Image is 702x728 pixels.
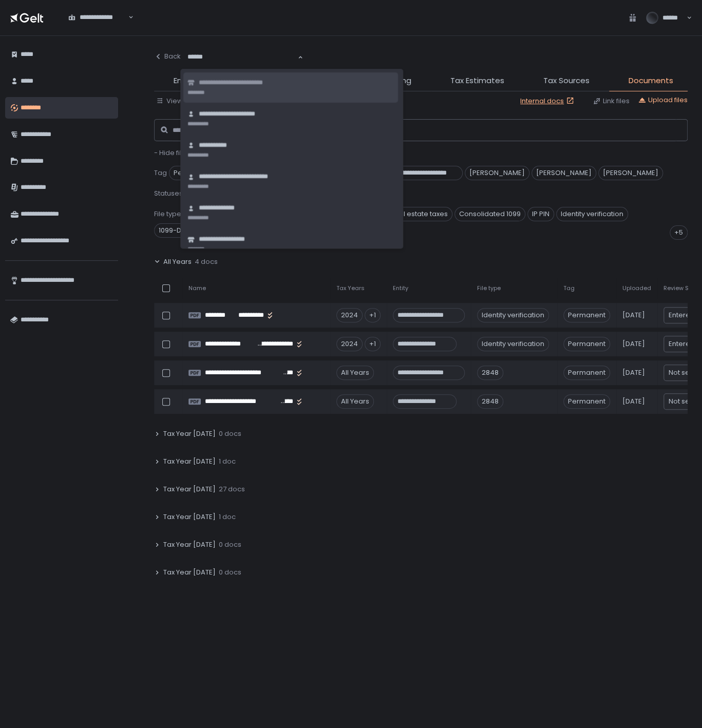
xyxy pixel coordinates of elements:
[622,368,645,377] span: [DATE]
[187,52,297,62] input: Search for option
[219,568,241,577] span: 0 docs
[174,75,195,87] span: Entity
[336,394,374,409] div: All Years
[386,207,452,221] span: Real estate taxes
[154,46,181,67] button: Back
[163,429,216,438] span: Tax Year [DATE]
[336,284,365,292] span: Tax Years
[593,97,630,106] button: Link files
[622,339,645,349] span: [DATE]
[188,284,206,292] span: Name
[156,97,227,106] button: View by: Tax years
[336,308,363,322] div: 2024
[556,207,628,221] span: Identity verification
[163,512,216,522] span: Tax Year [DATE]
[563,366,610,380] span: Permanent
[477,366,503,380] div: 2848
[62,7,134,28] div: Search for option
[336,337,363,351] div: 2024
[154,148,194,158] span: - Hide filters
[195,257,218,266] span: 4 docs
[563,394,610,409] span: Permanent
[622,284,651,292] span: Uploaded
[450,75,504,87] span: Tax Estimates
[527,207,554,221] span: IP PIN
[669,339,695,349] span: Entered
[670,225,688,240] div: +5
[669,368,692,378] span: Not set
[163,457,216,466] span: Tax Year [DATE]
[163,568,216,577] span: Tax Year [DATE]
[543,75,590,87] span: Tax Sources
[163,485,216,494] span: Tax Year [DATE]
[365,337,381,351] div: +1
[638,95,688,105] button: Upload files
[622,311,645,320] span: [DATE]
[365,308,381,322] div: +1
[154,223,192,238] span: 1099-DIV
[219,485,245,494] span: 27 docs
[669,310,695,320] span: Entered
[169,166,216,180] span: Permanent
[532,166,596,180] span: [PERSON_NAME]
[563,337,610,351] span: Permanent
[622,397,645,406] span: [DATE]
[219,429,241,438] span: 0 docs
[163,257,192,266] span: All Years
[669,396,692,407] span: Not set
[68,22,127,32] input: Search for option
[219,457,236,466] span: 1 doc
[154,52,181,61] div: Back
[219,540,241,549] span: 0 docs
[477,308,549,322] div: Identity verification
[563,284,575,292] span: Tag
[219,512,236,522] span: 1 doc
[181,46,303,67] div: Search for option
[154,148,194,158] button: - Hide filters
[598,166,663,180] span: [PERSON_NAME]
[393,284,408,292] span: Entity
[454,207,525,221] span: Consolidated 1099
[465,166,529,180] span: [PERSON_NAME]
[629,75,673,87] span: Documents
[154,209,181,219] span: File type
[154,168,167,178] span: Tag
[477,284,501,292] span: File type
[563,308,610,322] span: Permanent
[163,540,216,549] span: Tax Year [DATE]
[336,366,374,380] div: All Years
[477,337,549,351] div: Identity verification
[477,394,503,409] div: 2848
[154,189,183,198] span: Statuses
[520,97,576,106] a: Internal docs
